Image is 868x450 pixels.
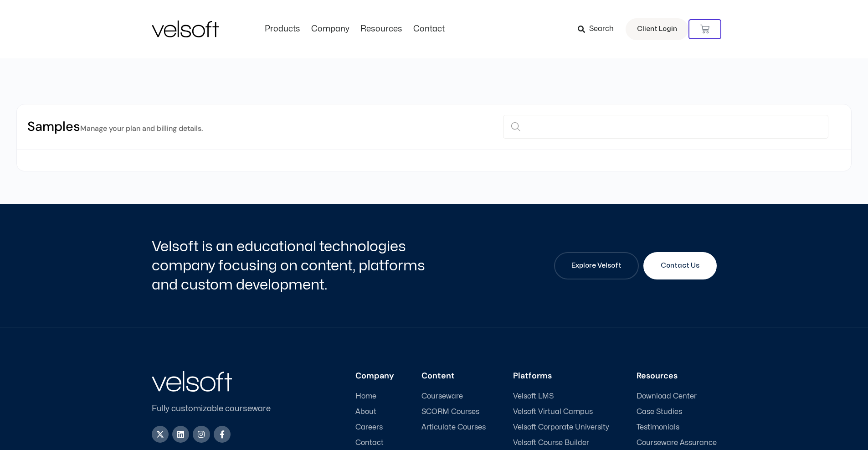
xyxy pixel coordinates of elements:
[637,439,717,447] a: Courseware Assurance
[513,423,609,432] a: Velsoft Corporate University
[513,439,589,447] span: Velsoft Course Builder
[554,252,639,279] a: Explore Velsoft
[306,24,355,34] a: CompanyMenu Toggle
[637,423,717,432] a: Testimonials
[637,23,677,35] span: Client Login
[421,371,486,381] h3: Content
[626,18,688,40] a: Client Login
[355,408,376,416] span: About
[637,371,717,381] h3: Resources
[152,403,286,415] p: Fully customizable courseware
[355,371,394,381] h3: Company
[661,260,699,271] span: Contact Us
[571,260,621,271] span: Explore Velsoft
[355,423,394,432] a: Careers
[80,124,203,133] small: Manage your plan and billing details.
[355,392,394,401] a: Home
[152,237,432,294] h2: Velsoft is an educational technologies company focusing on content, platforms and custom developm...
[513,392,554,401] span: Velsoft LMS
[355,24,408,34] a: ResourcesMenu Toggle
[421,408,479,416] span: SCORM Courses
[637,408,717,416] a: Case Studies
[421,423,486,432] a: Articulate Courses
[578,21,620,37] a: Search
[637,408,682,416] span: Case Studies
[408,24,450,34] a: ContactMenu Toggle
[421,392,486,401] a: Courseware
[259,24,450,34] nav: Menu
[421,392,463,401] span: Courseware
[589,23,614,35] span: Search
[355,392,376,401] span: Home
[152,21,219,37] img: Velsoft Training Materials
[513,408,609,416] a: Velsoft Virtual Campus
[513,408,593,416] span: Velsoft Virtual Campus
[355,439,384,447] span: Contact
[259,24,306,34] a: ProductsMenu Toggle
[27,118,203,136] h2: Samples
[513,371,609,381] h3: Platforms
[355,439,394,447] a: Contact
[637,392,697,401] span: Download Center
[643,252,717,279] a: Contact Us
[355,408,394,416] a: About
[637,392,717,401] a: Download Center
[513,439,609,447] a: Velsoft Course Builder
[637,423,679,432] span: Testimonials
[513,392,609,401] a: Velsoft LMS
[355,423,383,432] span: Careers
[421,408,486,416] a: SCORM Courses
